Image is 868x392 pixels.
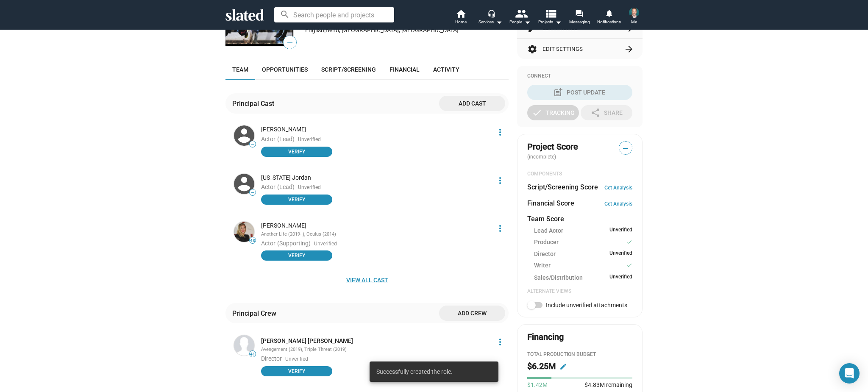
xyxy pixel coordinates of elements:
div: [PERSON_NAME] [261,222,490,230]
button: Edit Settings [527,39,632,59]
div: People [509,17,531,27]
mat-icon: headset_mic [487,9,495,17]
span: (Supporting) [277,240,311,247]
button: Verify [261,195,332,205]
button: Projects [535,8,565,27]
div: Alternate Views [527,288,632,295]
span: English [305,27,324,33]
mat-icon: check [626,261,632,270]
span: Verify [266,147,327,156]
mat-icon: check [626,238,632,246]
mat-icon: post_add [553,87,563,97]
div: Principal Cast [232,99,278,108]
a: Get Analysis [604,185,632,191]
button: Verify [261,147,332,157]
span: Unverified [609,250,632,258]
span: Projects [538,17,562,27]
div: Services [479,17,502,27]
a: Team [225,59,255,80]
span: Home [455,17,467,27]
mat-icon: more_vert [495,175,505,186]
span: Director [261,355,282,362]
a: Script/Screening [314,59,383,80]
div: Tracking [532,105,575,120]
span: Add crew [446,306,498,321]
span: Me [631,17,637,27]
mat-icon: arrow_drop_down [494,17,504,27]
button: Share [581,105,632,120]
div: [US_STATE] Jordan [261,174,490,182]
a: Get Analysis [604,201,632,207]
span: Messaging [569,17,590,27]
span: | [324,27,325,33]
span: — [250,142,256,147]
a: Opportunities [255,59,314,80]
img: Jesse V. Johnson [234,335,254,356]
dt: Financial Score [527,199,574,208]
span: — [619,143,632,154]
span: Verify [266,367,327,375]
h2: $6.25M [527,361,556,372]
mat-icon: people [515,7,527,19]
a: Notifications [594,8,624,27]
mat-icon: settings [527,44,537,54]
span: Actor [261,183,275,190]
input: Search people and projects [274,7,394,22]
mat-icon: more_vert [495,127,505,137]
button: People [505,8,535,27]
span: Producer [534,238,559,247]
span: Successfully created the role. [376,367,453,376]
mat-icon: view_list [545,7,557,19]
button: Post Update [527,85,632,100]
span: Team [232,66,248,73]
div: Connect [527,73,632,80]
span: Include unverified attachments [546,302,627,309]
img: Katee Sackhoff [234,222,254,242]
span: Unverified [609,274,632,282]
dt: Script/Screening Score [527,183,598,192]
mat-icon: more_vert [495,337,505,347]
img: Montana Jordan [234,174,254,194]
img: Jody Hart [629,8,639,18]
span: Sales/Distribution [534,274,583,282]
span: 41 [250,352,256,357]
button: Tracking [527,105,579,120]
span: 43 [250,238,256,243]
span: Unverified [609,227,632,235]
span: Actor [261,240,275,247]
div: Avengement (2019), Triple Threat (2019) [261,347,490,353]
button: Edit budget [556,360,570,373]
span: — [250,190,256,195]
mat-icon: share [590,108,601,118]
button: Jody HartMe [624,6,644,28]
span: Unverified [285,356,308,363]
div: Open Intercom Messenger [839,363,860,384]
button: Add cast [439,96,505,111]
button: Add crew [439,306,505,321]
span: Unverified [314,241,337,247]
mat-icon: home [456,8,466,19]
span: Opportunities [262,66,308,73]
mat-icon: check [532,108,542,118]
a: Messaging [565,8,594,27]
mat-icon: notifications [605,9,613,17]
span: Notifications [597,17,621,27]
span: Project Score [527,141,578,153]
div: Another Life (2019- ), Oculus (2014) [261,231,490,238]
span: — [284,37,296,48]
button: Services [476,8,505,27]
button: Verify [261,366,332,376]
mat-icon: forum [575,9,583,17]
mat-icon: arrow_drop_down [522,17,532,27]
div: Share [590,105,623,120]
span: Lead Actor [534,227,563,235]
mat-icon: more_vert [495,223,505,234]
mat-icon: arrow_drop_down [553,17,563,27]
button: View all cast [225,272,509,288]
span: Unverified [298,136,321,143]
span: (incomplete) [527,154,558,160]
span: Add cast [446,96,498,111]
a: Home [446,8,476,27]
span: Writer [534,261,551,270]
span: Unverified [298,184,321,191]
